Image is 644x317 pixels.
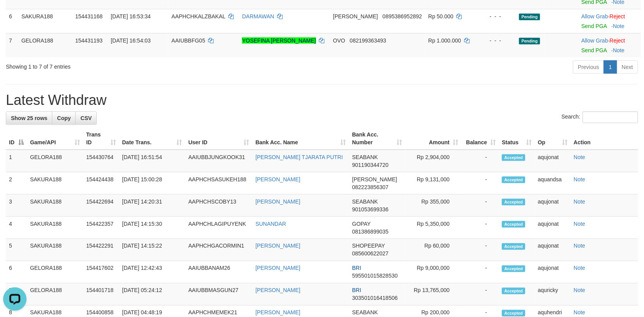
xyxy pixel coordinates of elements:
[75,37,103,44] span: 154431193
[256,198,301,205] a: [PERSON_NAME]
[405,261,461,283] td: Rp 9,000,000
[352,221,370,227] span: GOPAY
[461,150,499,172] td: -
[83,172,119,195] td: 154424438
[519,38,540,44] span: Pending
[502,199,525,205] span: Accepted
[27,217,83,239] td: SAKURA188
[574,221,585,227] a: Note
[352,251,388,257] span: Copy 085600622027 to clipboard
[185,283,253,306] td: AAIUBBMASGUN27
[461,283,499,306] td: -
[405,195,461,217] td: Rp 355,000
[333,13,378,19] span: [PERSON_NAME]
[582,23,607,29] a: Send PGA
[519,14,540,20] span: Pending
[185,150,253,172] td: AAIUBBJUNGKOOK31
[119,150,185,172] td: [DATE] 16:51:54
[574,176,585,182] a: Note
[461,128,499,150] th: Balance: activate to sort column ascending
[582,13,608,19] a: Allow Grab
[352,154,378,160] span: SEABANK
[256,310,301,316] a: [PERSON_NAME]
[461,261,499,283] td: -
[119,239,185,261] td: [DATE] 14:15:22
[57,115,71,121] span: Copy
[405,150,461,172] td: Rp 2,904,000
[111,13,151,19] span: [DATE] 16:53:34
[582,13,610,19] span: ·
[6,150,27,172] td: 1
[18,33,72,57] td: GELORA188
[6,195,27,217] td: 3
[256,176,301,182] a: [PERSON_NAME]
[574,243,585,249] a: Note
[27,128,83,150] th: Game/API: activate to sort column ascending
[6,217,27,239] td: 4
[75,112,97,125] a: CSV
[405,128,461,150] th: Amount: activate to sort column ascending
[382,13,422,19] span: Copy 0895386952892 to clipboard
[11,115,47,121] span: Show 25 rows
[578,9,641,33] td: ·
[352,162,388,168] span: Copy 901190344720 to clipboard
[405,172,461,195] td: Rp 9,131,000
[502,177,525,183] span: Accepted
[535,283,571,306] td: aquricky
[242,13,274,19] a: DARMAWAN
[574,154,585,160] a: Note
[405,217,461,239] td: Rp 5,350,000
[119,283,185,306] td: [DATE] 05:24:12
[574,198,585,205] a: Note
[582,47,607,53] a: Send PGA
[119,261,185,283] td: [DATE] 12:42:43
[6,239,27,261] td: 5
[352,198,378,205] span: SEABANK
[80,115,92,121] span: CSV
[83,283,119,306] td: 154401718
[582,37,608,44] a: Allow Grab
[350,37,386,44] span: Copy 082199363493 to clipboard
[613,47,625,53] a: Note
[185,261,253,283] td: AAIUBBANAM26
[405,283,461,306] td: Rp 13,765,000
[185,217,253,239] td: AAPHCHLAGIPUYENK
[535,195,571,217] td: aqujonat
[111,37,151,44] span: [DATE] 16:54:03
[6,92,638,108] h1: Latest Withdraw
[352,184,388,190] span: Copy 082223856307 to clipboard
[482,37,513,44] div: - - -
[461,195,499,217] td: -
[27,283,83,306] td: GELORA188
[573,60,604,74] a: Previous
[428,13,454,19] span: Rp 50.000
[502,266,525,272] span: Accepted
[502,154,525,161] span: Accepted
[535,217,571,239] td: aqujonat
[405,239,461,261] td: Rp 60,000
[256,287,301,294] a: [PERSON_NAME]
[352,176,397,182] span: [PERSON_NAME]
[574,310,585,316] a: Note
[535,172,571,195] td: aquandsa
[617,60,638,74] a: Next
[172,13,226,19] span: AAPHCHKALZBAKAL
[253,128,349,150] th: Bank Acc. Name: activate to sort column ascending
[185,195,253,217] td: AAPHCHSCOBY13
[83,195,119,217] td: 154422694
[27,239,83,261] td: SAKURA188
[256,243,301,249] a: [PERSON_NAME]
[578,33,641,57] td: ·
[352,287,361,294] span: BRI
[333,37,345,44] span: OVO
[502,243,525,250] span: Accepted
[574,265,585,271] a: Note
[574,287,585,294] a: Note
[349,128,405,150] th: Bank Acc. Number: activate to sort column ascending
[83,261,119,283] td: 154417602
[6,112,52,125] a: Show 25 rows
[428,37,461,44] span: Rp 1.000.000
[256,221,286,227] a: SUNANDAR
[352,273,398,279] span: Copy 595501015828530 to clipboard
[6,283,27,306] td: 7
